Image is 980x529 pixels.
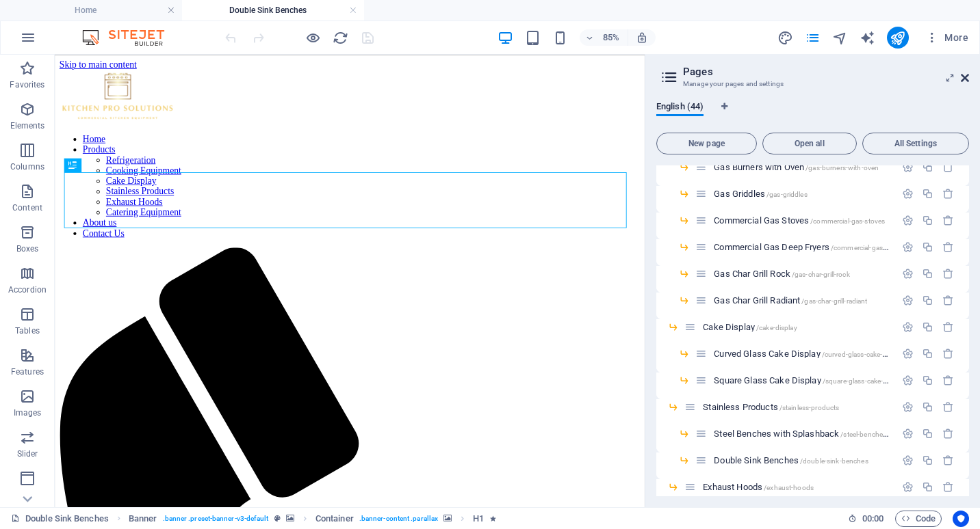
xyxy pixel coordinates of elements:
[862,133,969,154] button: All Settings
[848,511,884,527] h6: Session time
[860,30,875,46] i: AI Writer
[920,27,974,49] button: More
[656,98,704,118] span: English (44)
[922,295,933,306] div: Duplicate
[868,139,963,148] span: All Settings
[777,29,794,46] button: design
[762,133,857,154] button: Open all
[699,403,895,411] div: Stainless Products/stainless-products
[942,348,954,360] div: Remove
[662,139,751,148] span: New page
[902,268,914,280] div: Settings
[714,295,867,306] span: Click to open page
[805,29,821,46] button: pages
[832,30,848,46] i: Navigator
[764,484,814,491] span: /exhaust-hoods
[10,79,44,90] p: Favorites
[942,241,954,253] div: Remove
[714,455,868,465] span: Double Sink Benches
[922,321,933,333] div: Duplicate
[922,375,933,386] div: Duplicate
[800,457,868,465] span: /double-sink-benches
[902,321,914,333] div: Settings
[922,455,933,466] div: Duplicate
[777,30,793,46] i: Design (Ctrl+Alt+Y)
[710,429,895,438] div: Steel Benches with Splashback/steel-benches-with-splashback
[473,511,484,527] span: Click to select. Double-click to edit
[600,29,622,46] h6: 85%
[890,30,905,46] i: Publish
[714,162,879,172] span: Click to open page
[922,188,933,200] div: Duplicate
[714,242,919,252] span: Click to open page
[286,515,294,522] i: This element contains a background
[942,215,954,226] div: Remove
[942,268,954,280] div: Remove
[942,161,954,173] div: Remove
[274,515,281,522] i: This element is a customizable preset
[823,377,905,385] span: /square-glass-cake-display
[359,511,438,527] span: . banner-content .parallax
[714,269,849,279] span: Click to open page
[12,202,42,213] p: Content
[714,349,904,359] span: Curved Glass Cake Display
[922,428,933,439] div: Duplicate
[769,139,851,148] span: Open all
[942,455,954,466] div: Remove
[710,189,895,198] div: Gas Griddles/gas-griddles
[942,295,954,306] div: Remove
[805,30,821,46] i: Pages (Ctrl+Alt+S)
[902,481,914,493] div: Settings
[129,511,496,527] nav: breadcrumb
[942,375,954,386] div: Remove
[872,513,874,524] span: :
[710,349,895,358] div: Curved Glass Cake Display/curved-glass-cake-display
[922,481,933,493] div: Duplicate
[710,163,895,172] div: Gas Burners with Oven/gas-burners-with-oven
[832,29,849,46] button: navigator
[902,401,914,413] div: Settings
[801,297,867,305] span: /gas-char-grill-radiant
[779,404,840,411] span: /stainless-products
[822,351,905,358] span: /curved-glass-cake-display
[862,511,884,527] span: 00 00
[8,284,47,295] p: Accordion
[792,271,850,278] span: /gas-char-grill-rock
[699,323,895,331] div: Cake Display/cake-display
[925,31,968,44] span: More
[714,429,939,439] span: Steel Benches with Splashback
[15,325,40,336] p: Tables
[79,29,181,46] img: Editor Logo
[810,217,885,225] span: /commercial-gas-stoves
[922,268,933,280] div: Duplicate
[942,321,954,333] div: Remove
[332,29,348,46] button: reload
[683,78,942,90] h3: Manage your pages and settings
[902,295,914,306] div: Settings
[942,188,954,200] div: Remove
[922,215,933,226] div: Duplicate
[11,511,109,527] a: Click to cancel selection. Double-click to open Pages
[942,401,954,413] div: Remove
[333,30,348,46] i: Reload page
[703,482,814,492] span: Exhaust Hoods
[656,101,969,127] div: Language Tabs
[805,164,879,172] span: /gas-burners-with-oven
[902,241,914,253] div: Settings
[902,428,914,439] div: Settings
[756,324,797,331] span: /cake-display
[703,322,797,332] span: Cake Display
[683,66,969,78] h2: Pages
[902,161,914,173] div: Settings
[305,29,321,46] button: Click here to leave preview mode and continue editing
[163,511,269,527] span: . banner .preset-banner-v3-default
[703,402,839,412] span: Click to open page
[922,241,933,253] div: Duplicate
[902,348,914,360] div: Settings
[901,511,936,527] span: Code
[714,375,905,385] span: Click to open page
[714,215,885,226] span: Click to open page
[922,161,933,173] div: Duplicate
[580,29,628,46] button: 85%
[902,375,914,386] div: Settings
